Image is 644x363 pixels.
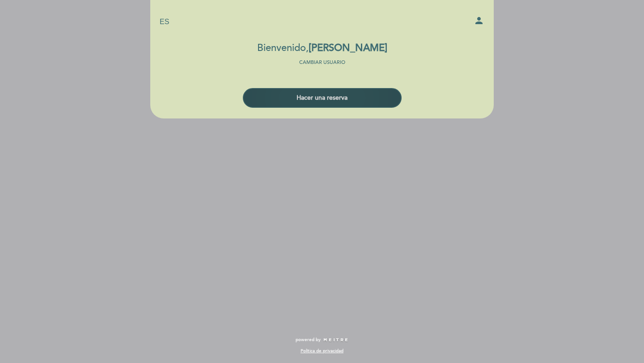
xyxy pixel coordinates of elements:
h2: Bienvenido, [257,43,387,54]
img: MEITRE [323,338,348,342]
i: person [474,15,484,26]
button: Cambiar usuario [297,59,348,67]
button: person [474,15,484,29]
span: [PERSON_NAME] [309,42,387,54]
a: powered by [296,337,348,343]
a: Política de privacidad [301,348,343,354]
span: powered by [296,337,321,343]
button: Hacer una reserva [243,88,402,108]
a: Casa [PERSON_NAME] [266,10,378,34]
